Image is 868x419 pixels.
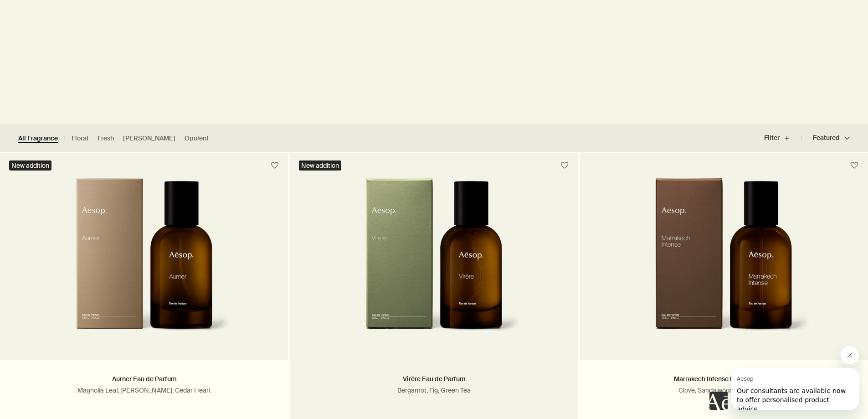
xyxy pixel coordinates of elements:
[18,134,58,143] a: All Fragrance
[731,368,859,410] iframe: Message from Aesop
[58,178,231,347] img: An amber glass bottle of Aurner Eau de Parfum alongside brown carton packaging.
[846,157,863,174] button: Save to cabinet
[290,178,578,360] a: An amber glass bottle of Virēre Eau de Parfum alongside green carton packaging.
[72,134,88,143] a: Floral
[5,19,114,45] span: Our consultants are available now to offer personalised product advice.
[303,386,565,394] p: Bergamot, Fig, Green Tea
[299,160,341,171] div: New addition
[801,127,850,149] button: Featured
[112,375,177,383] a: Aurner Eau de Parfum
[709,392,728,410] iframe: no content
[709,346,859,410] div: Aesop says "Our consultants are available now to offer personalised product advice.". Open messag...
[764,127,801,149] button: Filter
[267,157,283,174] button: Save to cabinet
[123,134,175,143] a: [PERSON_NAME]
[674,375,774,383] a: Marrakech Intense Eau de Parfum
[403,375,466,383] a: Virēre Eau de Parfum
[348,178,520,347] img: An amber glass bottle of Virēre Eau de Parfum alongside green carton packaging.
[637,178,810,347] img: Marrakech Intense Eau de Parfum in amber glass bottle with outer carton
[185,134,209,143] a: Opulent
[9,160,51,171] div: New addition
[14,386,275,394] p: Magnolia Leaf, [PERSON_NAME], Cedar Heart
[593,386,854,394] p: Clove, Sandalwood, Cardamom
[98,134,114,143] a: Fresh
[556,157,573,174] button: Save to cabinet
[841,346,859,364] iframe: Close message from Aesop
[580,178,868,360] a: Marrakech Intense Eau de Parfum in amber glass bottle with outer carton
